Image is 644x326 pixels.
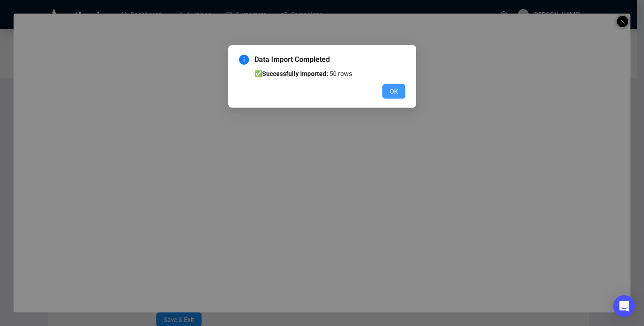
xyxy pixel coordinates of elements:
button: OK [382,84,405,99]
li: ✅ 50 rows [254,69,405,79]
div: Open Intercom Messenger [613,295,635,317]
span: OK [390,86,398,96]
b: Successfully Imported: [262,70,328,77]
span: info-circle [239,55,249,65]
span: Data Import Completed [254,54,405,65]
